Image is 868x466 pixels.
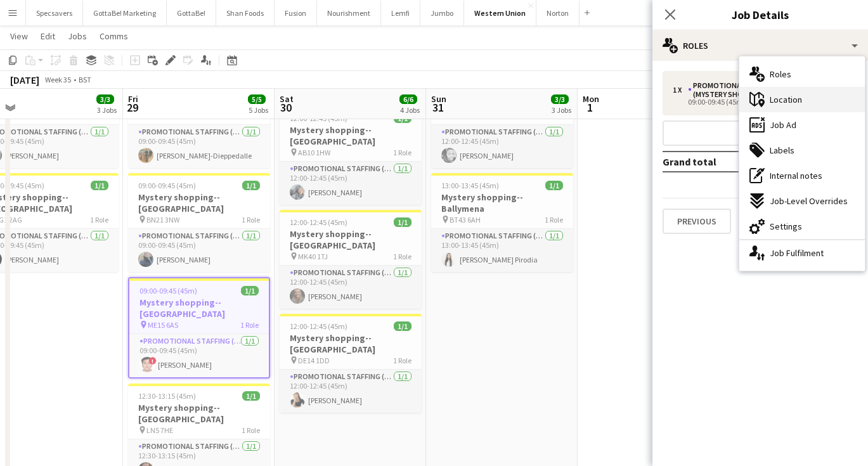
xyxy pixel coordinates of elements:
[167,1,216,25] button: GottaBe!
[431,173,573,272] app-job-card: 13:00-13:45 (45m)1/1Mystery shopping--Ballymena BT43 6AH1 RolePromotional Staffing (Mystery Shopp...
[663,152,789,172] td: Grand total
[298,252,328,261] span: MK40 1TJ
[652,30,868,61] div: Roles
[290,217,347,227] span: 12:00-12:45 (45m)
[280,266,422,309] app-card-role: Promotional Staffing (Mystery Shopper)1/112:00-12:45 (45m)[PERSON_NAME]
[91,181,108,190] span: 1/1
[688,81,813,99] div: Promotional Staffing (Mystery Shopper)
[128,173,270,272] app-job-card: 09:00-09:45 (45m)1/1Mystery shopping--[GEOGRAPHIC_DATA] BN21 3NW1 RolePromotional Staffing (Myste...
[450,215,481,224] span: BT43 6AH
[10,74,39,86] div: [DATE]
[394,321,411,331] span: 1/1
[138,181,196,190] span: 09:00-09:45 (45m)
[63,28,92,44] a: Jobs
[280,106,422,205] app-job-card: 12:00-12:45 (45m)1/1Mystery shopping--[GEOGRAPHIC_DATA] AB10 1HW1 RolePromotional Staffing (Myste...
[149,357,157,365] span: !
[663,209,731,234] button: Previous
[400,105,420,115] div: 4 Jobs
[770,68,791,80] span: Roles
[431,93,446,105] span: Sun
[545,215,563,224] span: 1 Role
[770,195,848,207] span: Job-Level Overrides
[96,94,114,104] span: 3/3
[146,425,173,435] span: LN5 7HE
[673,99,834,105] div: 09:00-09:45 (45m)
[242,181,260,190] span: 1/1
[429,100,446,115] span: 31
[545,181,563,190] span: 1/1
[129,297,269,320] h3: Mystery shopping--[GEOGRAPHIC_DATA]
[770,119,796,131] span: Job Ad
[280,228,422,251] h3: Mystery shopping--[GEOGRAPHIC_DATA]
[248,94,266,104] span: 5/5
[280,124,422,147] h3: Mystery shopping--[GEOGRAPHIC_DATA]
[393,148,411,157] span: 1 Role
[431,191,573,214] h3: Mystery shopping--Ballymena
[249,105,268,115] div: 5 Jobs
[240,320,259,330] span: 1 Role
[129,334,269,377] app-card-role: Promotional Staffing (Mystery Shopper)1/109:00-09:45 (45m)![PERSON_NAME]
[128,93,138,105] span: Fri
[381,1,420,25] button: Lemfi
[280,370,422,413] app-card-role: Promotional Staffing (Mystery Shopper)1/112:00-12:45 (45m)[PERSON_NAME]
[42,75,74,84] span: Week 35
[275,1,317,25] button: Fusion
[770,94,802,105] span: Location
[126,100,138,115] span: 29
[128,191,270,214] h3: Mystery shopping--[GEOGRAPHIC_DATA]
[36,28,60,44] a: Edit
[26,1,83,25] button: Specsavers
[139,286,197,295] span: 09:00-09:45 (45m)
[10,30,28,42] span: View
[242,425,260,435] span: 1 Role
[673,86,688,94] div: 1 x
[128,229,270,272] app-card-role: Promotional Staffing (Mystery Shopper)1/109:00-09:45 (45m)[PERSON_NAME]
[739,240,865,266] div: Job Fulfilment
[128,402,270,425] h3: Mystery shopping--[GEOGRAPHIC_DATA]
[100,30,128,42] span: Comms
[551,94,569,104] span: 3/3
[583,93,599,105] span: Mon
[393,252,411,261] span: 1 Role
[280,210,422,309] app-job-card: 12:00-12:45 (45m)1/1Mystery shopping--[GEOGRAPHIC_DATA] MK40 1TJ1 RolePromotional Staffing (Myste...
[216,1,275,25] button: Shan Foods
[441,181,499,190] span: 13:00-13:45 (45m)
[128,277,270,379] app-job-card: 09:00-09:45 (45m)1/1Mystery shopping--[GEOGRAPHIC_DATA] ME15 6AS1 RolePromotional Staffing (Myste...
[242,391,260,401] span: 1/1
[420,1,464,25] button: Jumbo
[431,125,573,168] app-card-role: Promotional Staffing (Mystery Shopper)1/112:00-12:45 (45m)[PERSON_NAME]
[241,286,259,295] span: 1/1
[5,28,33,44] a: View
[90,215,108,224] span: 1 Role
[83,1,167,25] button: GottaBe! Marketing
[148,320,178,330] span: ME15 6AS
[94,28,133,44] a: Comms
[652,6,868,23] h3: Job Details
[536,1,580,25] button: Norton
[431,229,573,272] app-card-role: Promotional Staffing (Mystery Shopper)1/113:00-13:45 (45m)[PERSON_NAME] Pirodia
[97,105,117,115] div: 3 Jobs
[68,30,87,42] span: Jobs
[317,1,381,25] button: Nourishment
[770,145,794,156] span: Labels
[393,356,411,365] span: 1 Role
[242,215,260,224] span: 1 Role
[394,217,411,227] span: 1/1
[280,162,422,205] app-card-role: Promotional Staffing (Mystery Shopper)1/112:00-12:45 (45m)[PERSON_NAME]
[581,100,599,115] span: 1
[290,321,347,331] span: 12:00-12:45 (45m)
[280,93,294,105] span: Sat
[770,221,802,232] span: Settings
[280,332,422,355] h3: Mystery shopping--[GEOGRAPHIC_DATA]
[663,120,858,146] button: Add role
[146,215,179,224] span: BN21 3NW
[41,30,55,42] span: Edit
[138,391,196,401] span: 12:30-13:15 (45m)
[298,148,330,157] span: AB10 1HW
[280,314,422,413] app-job-card: 12:00-12:45 (45m)1/1Mystery shopping--[GEOGRAPHIC_DATA] DE14 1DD1 RolePromotional Staffing (Myste...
